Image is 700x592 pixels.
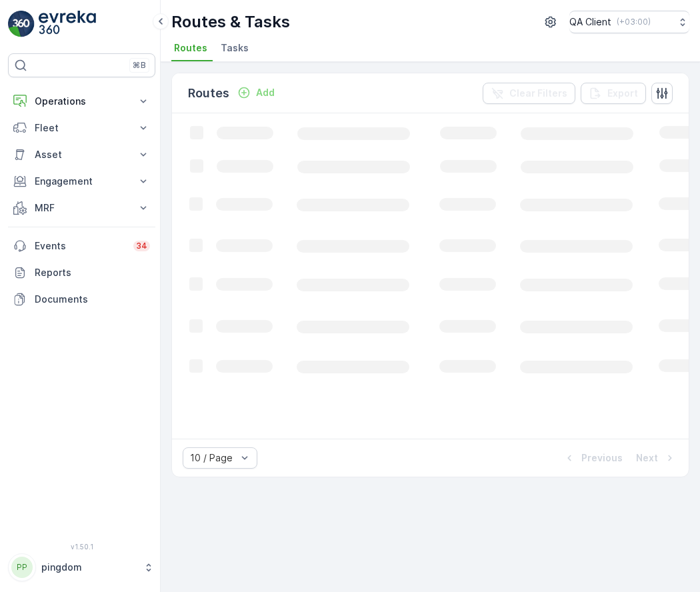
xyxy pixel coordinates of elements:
button: Next [635,450,678,466]
button: Engagement [8,168,155,195]
span: Tasks [221,41,249,55]
button: Export [581,83,646,104]
span: v 1.50.1 [8,543,155,551]
p: QA Client [569,15,611,29]
p: MRF [35,201,129,215]
button: PPpingdom [8,553,155,581]
a: Events34 [8,233,155,259]
p: pingdom [41,561,137,574]
p: Asset [35,148,129,161]
p: Reports [35,266,150,279]
button: Fleet [8,115,155,141]
button: Asset [8,141,155,168]
p: Next [636,451,658,465]
a: Documents [8,286,155,313]
p: Documents [35,293,150,306]
img: logo_light-DOdMpM7g.png [39,11,96,37]
span: Routes [174,41,207,55]
p: Engagement [35,175,129,188]
div: PP [11,557,33,578]
p: Previous [581,451,623,465]
p: Routes [188,84,229,103]
p: Operations [35,95,129,108]
p: 34 [136,241,147,251]
p: Add [256,86,275,99]
p: Events [35,239,125,253]
button: MRF [8,195,155,221]
button: Previous [561,450,624,466]
p: Export [607,87,638,100]
p: ( +03:00 ) [617,17,651,27]
button: QA Client(+03:00) [569,11,689,33]
button: Add [232,85,280,101]
button: Operations [8,88,155,115]
p: Fleet [35,121,129,135]
p: Clear Filters [509,87,567,100]
button: Clear Filters [483,83,575,104]
p: ⌘B [133,60,146,71]
a: Reports [8,259,155,286]
img: logo [8,11,35,37]
p: Routes & Tasks [171,11,290,33]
